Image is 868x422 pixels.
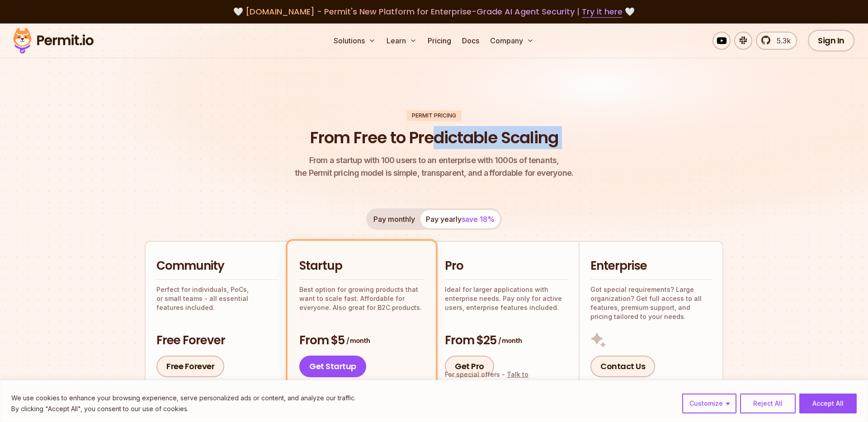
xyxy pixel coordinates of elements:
[799,394,857,413] button: Accept All
[346,336,370,345] span: / month
[156,356,224,377] a: Free Forever
[9,25,98,56] img: Permit logo
[406,110,462,121] div: Permit Pricing
[445,285,568,312] p: Ideal for larger applications with enterprise needs. Pay only for active users, enterprise featur...
[11,393,356,403] p: We use cookies to enhance your browsing experience, serve personalized ads or content, and analyz...
[245,6,623,17] span: [DOMAIN_NAME] - Permit's New Platform for Enterprise-Grade AI Agent Security |
[458,32,483,50] a: Docs
[156,258,278,274] h2: Community
[682,394,736,413] button: Customize
[295,154,573,167] span: From a startup with 100 users to an enterprise with 1000s of tenants,
[299,356,366,377] a: Get Startup
[310,127,558,149] h1: From Free to Predictable Scaling
[156,333,278,349] h3: Free Forever
[740,394,796,413] button: Reject All
[383,32,420,50] button: Learn
[498,336,522,345] span: / month
[299,285,424,312] p: Best option for growing products that want to scale fast. Affordable for everyone. Also great for...
[11,403,356,414] p: By clicking "Accept All", you consent to our use of cookies.
[582,6,623,18] a: Try it here
[299,258,424,274] h2: Startup
[368,210,420,228] button: Pay monthly
[299,333,424,349] h3: From $5
[445,356,494,377] a: Get Pro
[445,333,568,349] h3: From $25
[756,32,797,50] a: 5.3k
[808,30,854,52] a: Sign In
[330,32,379,50] button: Solutions
[590,258,712,274] h2: Enterprise
[156,285,278,312] p: Perfect for individuals, PoCs, or small teams - all essential features included.
[771,35,791,46] span: 5.3k
[22,5,846,18] div: 🤍 🤍
[590,285,712,321] p: Got special requirements? Large organization? Get full access to all features, premium support, a...
[590,356,655,377] a: Contact Us
[486,32,538,50] button: Company
[424,32,455,50] a: Pricing
[445,370,568,388] div: For special offers -
[445,258,568,274] h2: Pro
[295,154,573,179] p: the Permit pricing model is simple, transparent, and affordable for everyone.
